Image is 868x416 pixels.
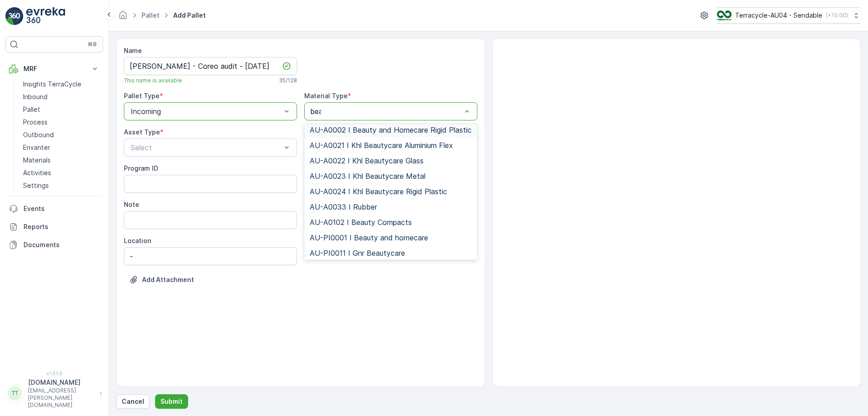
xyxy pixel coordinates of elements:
[310,218,412,226] span: AU-A0102 I Beauty Compacts
[122,397,144,406] p: Cancel
[279,77,297,84] p: 35 / 128
[5,236,103,254] a: Documents
[735,11,822,20] p: Terracycle-AU04 - Sendable
[131,142,281,153] p: Select
[19,91,103,103] a: Inbound
[23,80,81,89] p: Insights TerraCycle
[826,12,848,19] p: ( +10:00 )
[24,204,99,213] p: Events
[23,130,54,139] p: Outbound
[24,240,99,249] p: Documents
[19,154,103,167] a: Materials
[23,168,51,177] p: Activities
[8,386,22,401] div: TT
[124,77,182,84] span: This name is available
[142,275,194,284] p: Add Attachment
[717,7,861,24] button: Terracycle-AU04 - Sendable(+10:00)
[23,143,50,152] p: Envanter
[23,92,47,101] p: Inbound
[5,378,103,409] button: TT[DOMAIN_NAME][EMAIL_ADDRESS][PERSON_NAME][DOMAIN_NAME]
[23,118,47,127] p: Process
[5,200,103,218] a: Events
[5,60,103,78] button: MRF
[310,249,405,257] span: AU-PI0011 I Gnr Beautycare
[124,128,160,136] label: Asset Type
[19,103,103,116] a: Pallet
[5,7,24,25] img: logo
[26,7,65,25] img: logo_light-DOdMpM7g.png
[124,201,139,208] label: Note
[118,14,128,21] a: Homepage
[124,47,142,54] label: Name
[310,141,453,149] span: AU-A0021 I Khl Beautycare Aluminium Flex
[310,203,377,211] span: AU-A0033 I Rubber
[310,157,424,165] span: AU-A0022 I Khl Beautycare Glass
[310,234,428,242] span: AU-PI0001 I Beauty and homecare
[23,181,49,190] p: Settings
[28,378,95,387] p: [DOMAIN_NAME]
[19,179,103,192] a: Settings
[310,172,425,180] span: AU-A0023 I Khl Beautycare Metal
[310,126,472,134] span: AU-A0002 I Beauty and Homecare Rigid Plastic
[171,11,208,20] span: Add Pallet
[23,156,51,165] p: Materials
[19,167,103,179] a: Activities
[24,222,99,231] p: Reports
[28,387,95,409] p: [EMAIL_ADDRESS][PERSON_NAME][DOMAIN_NAME]
[124,92,160,100] label: Pallet Type
[19,116,103,129] a: Process
[124,273,199,287] button: Upload File
[5,218,103,236] a: Reports
[124,237,151,244] label: Location
[304,92,348,100] label: Material Type
[19,141,103,154] a: Envanter
[19,78,103,91] a: Insights TerraCycle
[24,64,85,73] p: MRF
[116,394,150,409] button: Cancel
[23,105,40,114] p: Pallet
[310,187,447,196] span: AU-A0024 I Khl Beautycare Rigid Plastic
[155,394,188,409] button: Submit
[124,164,158,172] label: Program ID
[5,371,103,376] span: v 1.51.0
[19,129,103,141] a: Outbound
[142,11,160,19] a: Pallet
[88,41,97,48] p: ⌘B
[160,397,183,406] p: Submit
[717,10,731,20] img: terracycle_logo.png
